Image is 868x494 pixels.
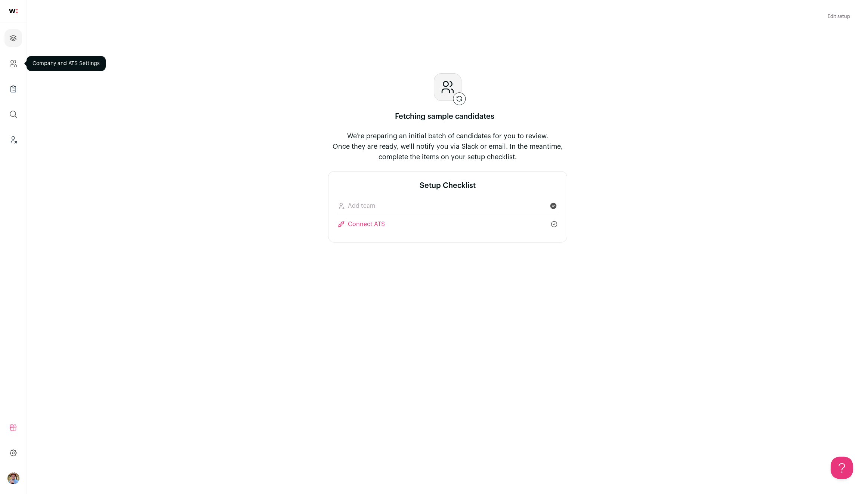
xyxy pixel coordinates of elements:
[27,56,106,71] div: Company and ATS Settings
[4,80,22,98] a: Company Lists
[337,201,376,210] a: Add team
[328,131,567,141] p: We're preparing an initial batch of candidates for you to review.
[828,14,850,19] a: Edit setup
[831,457,853,479] iframe: Help Scout Beacon - Open
[4,29,22,47] a: Projects
[337,180,558,191] h2: Setup Checklist
[9,9,18,13] img: wellfound-shorthand-0d5821cbd27db2630d0214b213865d53afaa358527fdda9d0ea32b1df1b89c2c.svg
[7,472,19,484] img: 7975094-medium_jpg
[395,113,494,120] span: Fetching sample candidates
[4,55,22,72] a: Company and ATS Settings
[4,131,22,149] a: Leads (Backoffice)
[7,472,19,484] button: Open dropdown
[337,220,385,229] a: Connect ATS
[328,141,567,162] p: Once they are ready, we'll notify you via Slack or email. In the meantime, complete the items on ...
